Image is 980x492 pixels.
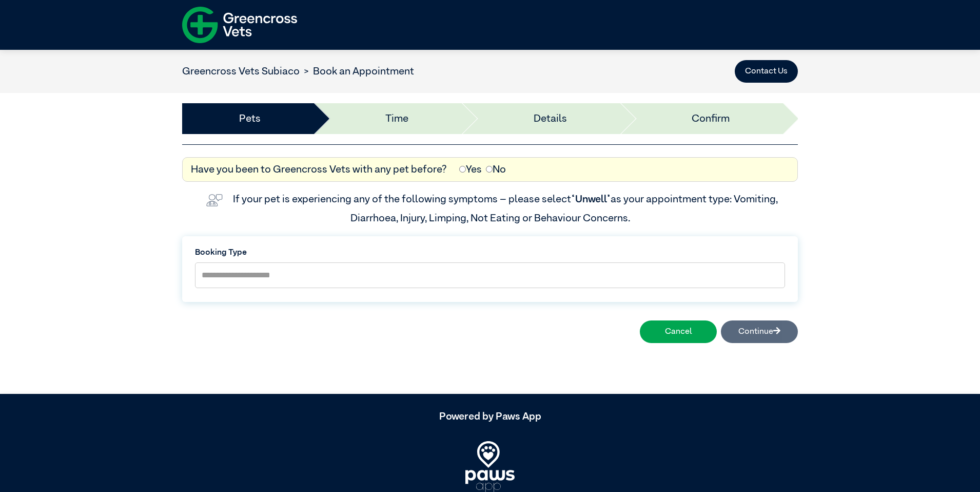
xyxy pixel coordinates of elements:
[182,64,414,79] nav: breadcrumb
[182,3,297,47] img: f-logo
[486,162,506,177] label: No
[182,66,300,77] a: Greencross Vets Subiaco
[195,247,785,259] label: Booking Type
[182,410,798,423] h5: Powered by Paws App
[459,162,482,177] label: Yes
[300,64,414,79] li: Book an Appointment
[233,194,780,223] label: If your pet is experiencing any of the following symptoms – please select as your appointment typ...
[202,190,227,211] img: vet
[735,60,798,83] button: Contact Us
[571,194,611,204] span: “Unwell”
[459,166,466,173] input: Yes
[640,320,717,343] button: Cancel
[191,162,447,177] label: Have you been to Greencross Vets with any pet before?
[486,166,493,173] input: No
[239,111,261,126] a: Pets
